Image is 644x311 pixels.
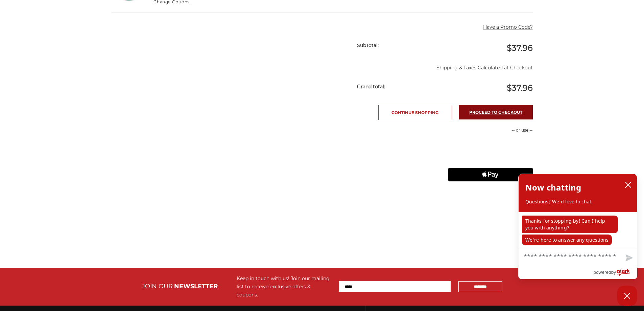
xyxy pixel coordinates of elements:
strong: Grand total: [357,84,385,90]
div: chat [519,212,637,248]
p: -- or use -- [448,127,533,133]
span: $37.96 [507,43,533,53]
button: Send message [620,250,637,266]
a: Continue Shopping [378,105,452,120]
p: Questions? We'd love to chat. [525,198,630,205]
div: Keep in touch with us! Join our mailing list to receive exclusive offers & coupons. [237,274,332,299]
button: close chatbox [623,180,634,190]
button: Close Chatbox [617,286,637,306]
div: olark chatbox [518,174,637,279]
span: powered [593,268,611,276]
p: Shipping & Taxes Calculated at Checkout [357,59,532,71]
p: Thanks for stopping by! Can I help you with anything? [522,216,618,233]
a: Powered by Olark [593,266,637,279]
span: by [611,268,616,276]
h2: Now chatting [525,181,581,194]
div: SubTotal: [357,37,445,54]
iframe: PayPal-paypal [448,140,533,154]
span: JOIN OUR [142,283,173,290]
span: $37.96 [507,83,533,93]
button: Have a Promo Code? [483,24,533,31]
span: NEWSLETTER [174,283,218,290]
a: Proceed to checkout [459,105,533,119]
p: We're here to answer any questions [522,235,612,245]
